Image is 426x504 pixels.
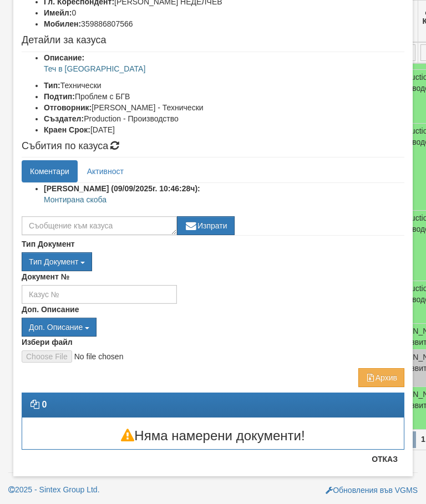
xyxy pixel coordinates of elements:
[44,125,90,134] b: Краен Срок:
[44,124,404,135] li: [DATE]
[44,102,404,113] li: [PERSON_NAME] - Технически
[44,80,404,91] li: Технически
[29,257,78,266] span: Тип Документ
[22,318,404,337] div: Двоен клик, за изчистване на избраната стойност.
[22,429,404,443] h3: Няма намерени документи!
[22,252,92,271] button: Тип Документ
[44,18,404,29] li: 359886807566
[177,216,235,235] button: Изпрати
[29,323,83,332] span: Доп. Описание
[44,63,404,74] p: Теч в [GEOGRAPHIC_DATA]
[365,450,404,468] button: Отказ
[44,8,72,17] b: Имейл:
[44,194,404,205] p: Монтирана скоба
[44,91,404,102] li: Проблем с БГВ
[22,252,404,271] div: Двоен клик, за изчистване на избраната стойност.
[44,7,404,18] li: 0
[79,160,132,182] a: Активност
[44,103,92,112] b: Отговорник:
[22,337,73,348] label: Избери файл
[22,141,404,152] h4: Събития по казуса
[22,238,75,250] label: Тип Документ
[44,114,84,123] b: Създател:
[22,285,177,304] input: Казус №
[44,184,200,193] strong: [PERSON_NAME] (09/09/2025г. 10:46:28ч):
[44,19,81,28] b: Мобилен:
[22,271,69,282] label: Документ №
[22,304,79,315] label: Доп. Описание
[22,160,78,182] a: Коментари
[44,113,404,124] li: Production - Производство
[22,35,404,46] h4: Детайли за казуса
[44,53,84,62] b: Описание:
[358,368,404,387] button: Архив
[44,81,60,90] b: Тип:
[22,318,97,337] button: Доп. Описание
[44,92,75,101] b: Подтип:
[42,400,47,409] strong: 0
